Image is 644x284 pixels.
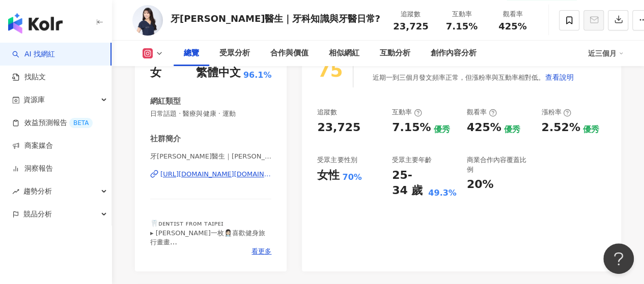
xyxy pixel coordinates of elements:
div: 70% [342,172,361,183]
span: 425% [498,21,527,31]
div: 近期一到三個月發文頻率正常，但漲粉率與互動率相對低。 [372,67,574,87]
div: 2.52% [541,120,580,136]
div: 優秀 [504,124,520,135]
div: 總覽 [184,47,199,59]
a: 商案媒合 [12,141,53,151]
a: 找貼文 [12,72,46,82]
div: 追蹤數 [317,108,337,117]
div: 20% [467,177,494,193]
div: 合作與價值 [270,47,309,59]
div: 受眾主要性別 [317,155,357,165]
a: [URL][DOMAIN_NAME][DOMAIN_NAME] [150,170,271,179]
span: 日常話題 · 醫療與健康 · 運動 [150,109,271,118]
div: 觀看率 [493,9,532,19]
div: 互動率 [442,9,481,19]
span: 23,725 [393,21,428,31]
span: 查看說明 [545,73,573,81]
div: 繁體中文 [196,65,241,81]
span: rise [12,188,19,195]
div: 7.15% [392,120,431,136]
span: 看更多 [251,247,271,256]
div: 創作內容分析 [431,47,477,59]
div: 網紅類型 [150,96,181,107]
div: 觀看率 [467,108,497,117]
span: 資源庫 [23,88,45,111]
img: KOL Avatar [132,5,163,36]
div: 優秀 [583,124,599,135]
div: 49.3% [428,187,457,199]
span: 趨勢分析 [23,180,52,203]
img: logo [8,13,63,34]
button: 查看說明 [544,67,574,87]
div: 相似網紅 [329,47,359,59]
div: 互動率 [392,108,422,117]
div: 社群簡介 [150,134,181,144]
span: 96.1% [243,70,272,81]
a: 洞察報告 [12,164,53,174]
div: 受眾分析 [219,47,250,59]
span: 競品分析 [23,203,52,226]
div: 女性 [317,168,340,183]
a: 效益預測報告BETA [12,118,93,128]
div: 近三個月 [588,45,624,61]
div: 23,725 [317,120,360,136]
span: 7.15% [446,21,478,31]
iframe: Help Scout Beacon - Open [603,243,634,274]
div: 漲粉率 [541,108,571,117]
div: [URL][DOMAIN_NAME][DOMAIN_NAME] [160,170,271,179]
div: 商業合作內容覆蓋比例 [467,155,531,174]
div: 75 [317,60,343,81]
div: 互動分析 [380,47,410,59]
div: 女 [150,65,161,81]
div: 優秀 [433,124,450,135]
div: 牙[PERSON_NAME]醫生｜牙科知識與牙醫日常? [171,12,380,25]
span: 牙[PERSON_NAME]醫生｜[PERSON_NAME]｜牙科知識與牙醫日常🦷 | dr.koko_ig [150,152,271,161]
div: 受眾主要年齡 [392,155,432,165]
div: 追蹤數 [391,9,430,19]
div: 425% [467,120,501,136]
a: searchAI 找網紅 [12,49,55,59]
div: 25-34 歲 [392,168,426,199]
